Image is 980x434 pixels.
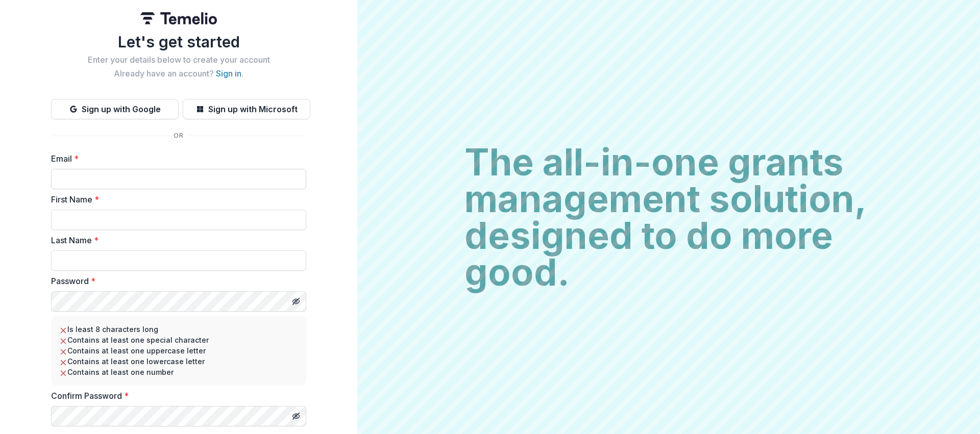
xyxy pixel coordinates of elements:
[51,193,300,206] label: First Name
[183,99,310,119] button: Sign up with Microsoft
[51,33,306,51] h1: Let's get started
[51,275,300,287] label: Password
[216,68,241,79] a: Sign in
[59,367,298,377] li: Contains at least one number
[51,234,300,246] label: Last Name
[51,99,179,119] button: Sign up with Google
[59,356,298,367] li: Contains at least one lowercase letter
[51,55,306,65] h2: Enter your details below to create your account
[51,390,300,402] label: Confirm Password
[59,324,298,335] li: Is least 8 characters long
[140,12,217,24] img: Temelio
[51,152,300,165] label: Email
[51,69,306,79] h2: Already have an account? .
[288,293,304,310] button: Toggle password visibility
[59,335,298,345] li: Contains at least one special character
[59,345,298,356] li: Contains at least one uppercase letter
[288,408,304,424] button: Toggle password visibility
